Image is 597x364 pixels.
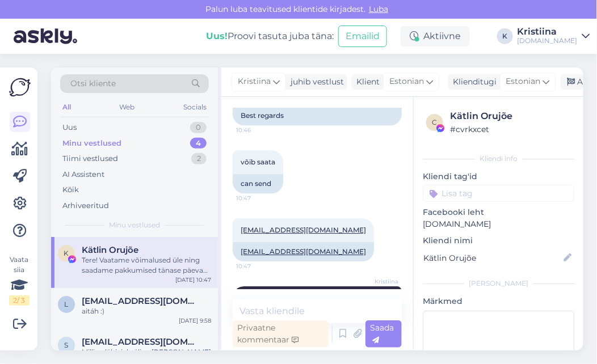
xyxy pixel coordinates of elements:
div: Kõik [62,184,79,196]
a: [EMAIL_ADDRESS][DOMAIN_NAME] [241,226,366,234]
div: 2 / 3 [9,295,30,306]
p: Facebooki leht [423,206,574,218]
b: Uus! [206,31,228,41]
div: Aktiivne [401,26,470,46]
div: aitáh :) [82,306,211,316]
p: Kliendi tag'id [423,171,574,183]
div: Proovi tasuta juba täna: [206,29,334,43]
div: juhib vestlust [286,76,344,88]
span: laanekarolin@gmail.com [82,296,200,306]
a: [EMAIL_ADDRESS][DOMAIN_NAME] [241,247,366,256]
div: K [497,28,513,44]
p: [DOMAIN_NAME] [423,218,574,230]
p: Märkmed [423,295,574,307]
div: # cvrkxcet [450,123,571,136]
input: Lisa tag [423,185,574,202]
span: sirlet.juus@gmail.com [82,337,200,347]
a: Kristiina[DOMAIN_NAME] [518,27,590,45]
span: Estonian [506,75,541,88]
span: Otsi kliente [70,78,116,90]
span: Minu vestlused [109,220,160,230]
div: Arhiveeritud [62,200,109,211]
img: Askly Logo [9,77,31,98]
button: Emailid [338,26,387,47]
span: Luba [365,4,392,14]
div: Socials [181,100,209,115]
div: Kliendi info [423,154,574,164]
div: Klienditugi [448,76,497,88]
div: Kätlin Orujõe [450,109,571,123]
span: 10:46 [236,126,279,134]
div: 4 [190,138,207,149]
div: [DOMAIN_NAME] [518,36,578,45]
span: Kristiina [238,75,271,88]
div: 0 [190,122,207,133]
div: [PERSON_NAME] [423,278,574,289]
div: can send [233,174,283,193]
span: s [65,341,69,349]
div: Web [117,100,137,115]
input: Lisa nimi [423,252,561,264]
div: All [60,100,73,115]
div: Tiimi vestlused [62,153,118,164]
span: K [64,249,69,257]
span: Kätlin Orujõe [82,245,138,255]
div: Privaatne kommentaar [233,320,329,348]
div: [DATE] 9:58 [179,316,211,325]
div: Vaata siia [9,255,30,306]
p: Kliendi nimi [423,235,574,247]
span: Kristiina [356,277,398,286]
span: c [432,118,438,126]
span: võib saata [241,158,275,166]
span: 10:47 [236,194,279,202]
div: Kristiina [518,27,578,36]
div: [DATE] 10:47 [175,276,211,284]
span: 10:47 [236,262,279,270]
span: Estonian [389,75,424,88]
div: Minu vestlused [62,138,121,149]
div: AI Assistent [62,169,104,180]
div: Uus [62,122,77,133]
div: Klient [352,76,380,88]
div: 2 [191,153,207,164]
div: Tere! Vaatame võimalused üle ning saadame pakkumised tänase päeva jooksul e-mailile :) [82,255,211,276]
span: Saada [370,323,394,345]
span: l [65,300,69,308]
